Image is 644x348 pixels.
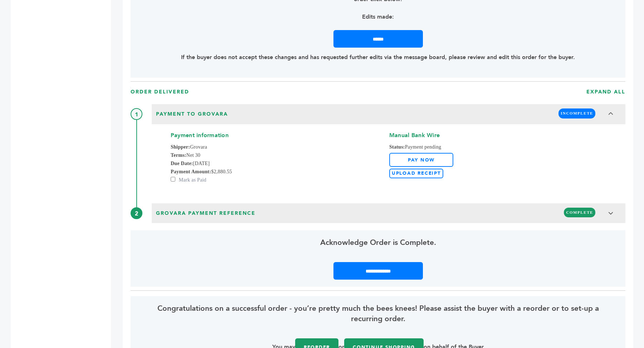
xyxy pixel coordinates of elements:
[564,208,595,217] span: COMPLETE
[389,144,405,150] strong: Status:
[171,131,314,143] h4: Payment information
[171,153,186,158] strong: Terms:
[171,168,314,176] span: $2,880.55
[131,88,189,96] h3: ORDER DElIVERED
[558,108,595,118] span: INCOMPLETE
[171,144,190,150] strong: Shipper:
[389,131,457,143] h4: Manual Bank Wire
[389,143,457,151] span: Payment pending
[154,108,230,120] span: Payment to Grovara
[320,237,436,248] span: Acknowledge Order is Complete.
[171,159,314,168] span: [DATE]
[150,303,605,324] span: Congratulations on a successful order - you’re pretty much the bees knees! Please assist the buye...
[150,53,605,62] p: If the buyer does not accept these changes and has requested further edits via the message board,...
[171,177,175,182] input: Mark as Paid
[150,13,605,21] p: Edits made:
[171,143,314,151] span: Grovara
[154,208,258,219] span: Grovara Payment Reference
[389,153,453,167] a: Pay Now
[171,151,314,159] span: Net 30
[171,169,211,174] strong: Payment Amount:
[171,177,206,183] label: Mark as Paid
[586,88,625,96] h3: EXPAND ALL
[389,169,443,178] label: Upload Receipt
[171,161,193,166] strong: Due Date:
